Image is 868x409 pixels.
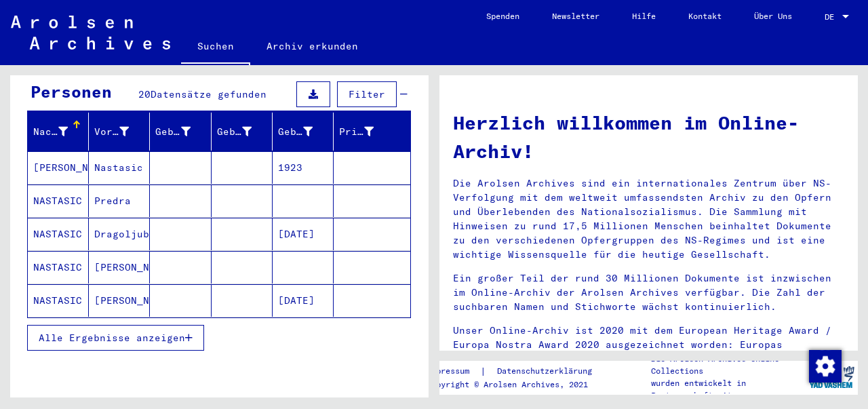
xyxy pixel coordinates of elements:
img: Arolsen_neg.svg [11,16,170,50]
div: Geburtsname [155,121,210,142]
mat-header-cell: Geburtsname [150,113,211,151]
div: Vorname [94,121,149,142]
div: Personen [31,79,112,104]
mat-header-cell: Geburtsdatum [273,113,334,151]
mat-cell: NASTASIC [28,251,89,284]
button: Filter [337,81,397,107]
span: Datensätze gefunden [151,88,267,100]
p: Copyright © Arolsen Archives, 2021 [427,378,608,391]
div: Geburtsdatum [278,125,313,139]
mat-cell: Nastasic [89,151,150,184]
div: Prisoner # [339,121,394,142]
span: Alle Ergebnisse anzeigen [39,332,185,344]
p: Die Arolsen Archives Online-Collections [651,353,806,377]
button: Alle Ergebnisse anzeigen [27,325,204,351]
img: yv_logo.png [806,360,857,394]
span: 20 [138,88,151,100]
p: wurden entwickelt in Partnerschaft mit [651,377,806,402]
div: Nachname [33,121,88,142]
div: Prisoner # [339,125,374,139]
mat-cell: [DATE] [273,284,334,317]
mat-header-cell: Prisoner # [334,113,410,151]
mat-cell: Predra [89,184,150,217]
div: Vorname [94,125,129,139]
span: DE [825,12,840,22]
mat-cell: [DATE] [273,218,334,250]
mat-cell: NASTASIC [28,184,89,217]
div: Geburt‏ [217,121,272,142]
mat-cell: [PERSON_NAME] [28,151,89,184]
p: Ein großer Teil der rund 30 Millionen Dokumente ist inzwischen im Online-Archiv der Arolsen Archi... [453,271,844,314]
mat-header-cell: Nachname [28,113,89,151]
span: Filter [349,88,385,100]
mat-header-cell: Vorname [89,113,150,151]
mat-header-cell: Geburt‏ [212,113,273,151]
div: Geburt‏ [217,125,252,139]
mat-cell: [PERSON_NAME] [89,251,150,284]
p: Unser Online-Archiv ist 2020 mit dem European Heritage Award / Europa Nostra Award 2020 ausgezeic... [453,324,844,366]
img: Zustimmung ändern [809,350,842,383]
div: Geburtsname [155,125,190,139]
mat-cell: [PERSON_NAME] [89,284,150,317]
div: Geburtsdatum [278,121,333,142]
a: Datenschutzerklärung [486,364,608,378]
div: | [427,364,608,378]
a: Suchen [181,30,250,65]
a: Archiv erkunden [250,30,374,62]
div: Nachname [33,125,68,139]
h1: Herzlich willkommen im Online-Archiv! [453,109,844,165]
a: Impressum [427,364,480,378]
mat-cell: 1923 [273,151,334,184]
p: Die Arolsen Archives sind ein internationales Zentrum über NS-Verfolgung mit dem weltweit umfasse... [453,176,844,262]
mat-cell: NASTASIC [28,284,89,317]
mat-cell: NASTASIC [28,218,89,250]
mat-cell: Dragoljub [89,218,150,250]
